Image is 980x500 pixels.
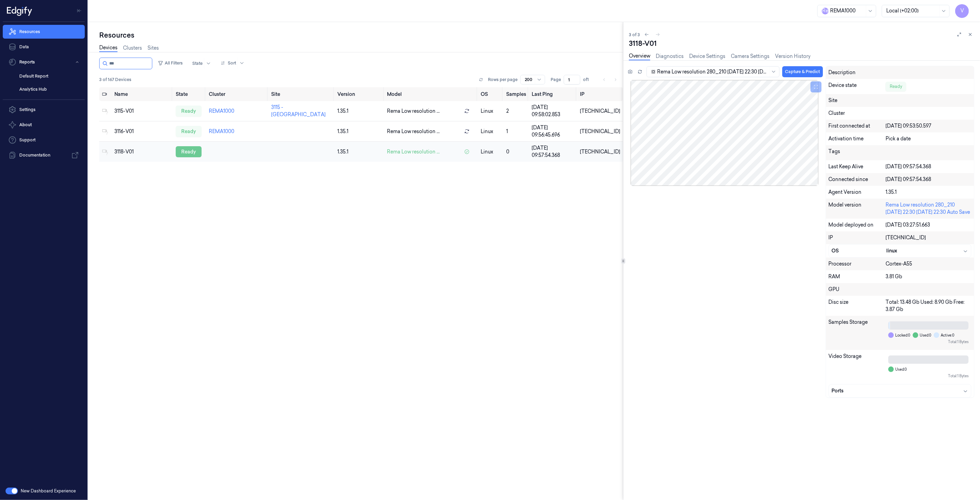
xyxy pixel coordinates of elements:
[886,201,971,216] div: Rema Low resolution 280_210 [DATE] 22:30 [DATE] 22:30 Auto Save
[529,87,577,101] th: Last Ping
[176,146,202,157] div: ready
[147,44,159,52] a: Sites
[829,69,886,76] div: Description
[886,163,971,170] div: [DATE] 09:57:54.368
[829,286,971,293] div: GPU
[209,108,234,114] a: REMA1000
[3,103,85,117] a: Settings
[886,273,971,280] div: 3.81 Gb
[481,148,501,156] p: linux
[829,110,971,117] div: Cluster
[173,87,206,101] th: State
[112,87,173,101] th: Name
[829,319,886,347] div: Samples Storage
[506,108,526,115] div: 2
[532,104,574,118] div: [DATE] 09:58:02.853
[895,333,910,338] span: Locked: 0
[895,367,907,372] span: Used: 0
[99,77,131,83] span: 3 of 167 Devices
[14,83,85,95] a: Analytics Hub
[387,148,440,156] span: Rema Low resolution ...
[829,82,886,91] div: Device state
[888,373,969,379] div: Total: 1 Bytes
[886,189,971,196] div: 1.35.1
[829,148,886,158] div: Tags
[387,128,440,135] span: Rema Low resolution ...
[271,104,326,118] a: 3115 - [GEOGRAPHIC_DATA]
[337,128,382,135] div: 1.35.1
[829,260,886,268] div: Processor
[532,144,574,159] div: [DATE] 09:57:54.368
[832,247,887,254] div: OS
[337,148,382,156] div: 1.35.1
[3,55,85,69] button: Reports
[829,163,886,170] div: Last Keep Alive
[829,122,886,130] div: First connected at
[888,339,969,344] div: Total: 1 Bytes
[829,189,886,196] div: Agent Version
[886,221,971,229] div: [DATE] 03:27:51.663
[506,128,526,135] div: 1
[832,387,968,394] div: Ports
[886,234,971,241] div: [TECHNICAL_ID]
[506,148,526,156] div: 0
[481,108,501,115] p: linux
[886,299,971,313] div: Total: 13.48 Gb Used: 8.90 Gb Free: 3.87 Gb
[600,75,620,84] nav: pagination
[155,58,185,69] button: All Filters
[829,97,971,104] div: Site
[209,128,234,134] a: REMA1000
[488,77,518,83] p: Rows per page
[99,30,623,40] div: Resources
[3,40,85,54] a: Data
[886,82,906,91] div: Ready
[829,273,886,280] div: RAM
[478,87,504,101] th: OS
[176,126,202,137] div: ready
[886,260,971,268] div: Cortex-A55
[941,333,954,338] span: Active: 0
[775,53,810,60] a: Version History
[114,148,170,156] div: 3118-V01
[114,128,170,135] div: 3116-V01
[629,32,640,38] span: 3 of 3
[580,108,620,115] div: [TECHNICAL_ID]
[503,87,529,101] th: Samples
[532,124,574,139] div: [DATE] 09:56:45.696
[74,5,85,16] button: Toggle Navigation
[656,53,684,60] a: Diagnostics
[782,66,823,77] button: Capture & Predict
[3,148,85,162] a: Documentation
[268,87,334,101] th: Site
[577,87,623,101] th: IP
[886,176,971,183] div: [DATE] 09:57:54.368
[206,87,269,101] th: Cluster
[176,106,202,117] div: ready
[99,44,118,52] a: Devices
[3,25,85,39] a: Resources
[629,39,974,48] div: 3118-V01
[731,53,769,60] a: Camera Settings
[829,201,886,216] div: Model version
[123,44,142,52] a: Clusters
[385,87,478,101] th: Model
[689,53,725,60] a: Device Settings
[886,136,911,142] span: Pick a date
[335,87,385,101] th: Version
[3,118,85,132] button: About
[829,135,886,142] div: Activation time
[3,133,85,147] a: Support
[629,52,650,60] a: Overview
[829,299,886,313] div: Disc size
[829,234,886,241] div: IP
[829,244,971,257] button: OSlinux
[822,8,829,14] span: R e
[829,384,971,397] button: Ports
[886,247,968,254] div: linux
[14,70,85,82] a: Default Report
[580,128,620,135] div: [TECHNICAL_ID]
[829,221,886,229] div: Model deployed on
[920,333,931,338] span: Used: 0
[387,108,440,115] span: Rema Low resolution ...
[583,77,594,83] span: of 1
